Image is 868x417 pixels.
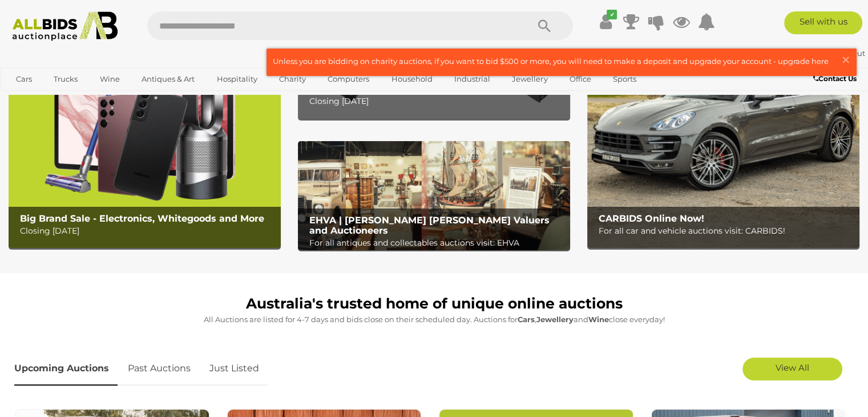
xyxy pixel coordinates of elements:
a: Charity [272,70,313,89]
p: Closing [DATE] [20,224,275,238]
img: CARBIDS Online Now! [587,9,859,248]
a: Jewellery [504,70,555,89]
img: Allbids.com.au [6,11,124,41]
a: ✔ [597,11,614,32]
a: Computers [320,70,377,89]
strong: Wine [588,315,609,324]
a: Computers & IT Auction Computers & IT Auction Closing [DATE] [298,9,570,118]
img: Big Brand Sale - Electronics, Whitegoods and More [9,9,281,248]
a: Office [562,70,599,89]
a: View All [742,358,842,380]
a: Hospitality [209,70,265,89]
a: Industrial [447,70,498,89]
b: Big Brand Sale - Electronics, Whitegoods and More [20,213,264,224]
a: Sell with us [784,11,862,34]
i: ✔ [607,10,617,19]
a: Household [384,70,440,89]
h1: Australia's trusted home of unique online auctions [14,296,854,312]
a: Big Brand Sale - Electronics, Whitegoods and More Big Brand Sale - Electronics, Whitegoods and Mo... [9,9,281,248]
b: EHVA | [PERSON_NAME] [PERSON_NAME] Valuers and Auctioneers [309,215,550,236]
a: Cars [9,70,39,89]
a: Wine [92,70,127,89]
span: × [841,49,851,71]
a: Past Auctions [119,352,199,386]
a: Sports [605,70,644,89]
a: Antiques & Art [134,70,202,89]
a: Contact Us [813,73,859,85]
strong: Jewellery [536,315,574,324]
p: Closing [DATE] [309,94,564,109]
b: CARBIDS Online Now! [599,213,704,224]
a: Trucks [46,70,85,89]
a: CARBIDS Online Now! CARBIDS Online Now! For all car and vehicle auctions visit: CARBIDS! [587,9,859,248]
a: Just Listed [201,352,268,386]
b: Contact Us [813,74,857,83]
span: View All [776,362,809,373]
p: For all antiques and collectables auctions visit: EHVA [309,236,564,250]
a: Upcoming Auctions [14,352,118,386]
img: EHVA | Evans Hastings Valuers and Auctioneers [298,141,570,250]
button: Search [516,11,573,40]
a: EHVA | Evans Hastings Valuers and Auctioneers EHVA | [PERSON_NAME] [PERSON_NAME] Valuers and Auct... [298,141,570,250]
p: All Auctions are listed for 4-7 days and bids close on their scheduled day. Auctions for , and cl... [14,313,854,326]
strong: Cars [518,315,535,324]
a: [GEOGRAPHIC_DATA] [9,89,104,107]
p: For all car and vehicle auctions visit: CARBIDS! [599,224,854,238]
